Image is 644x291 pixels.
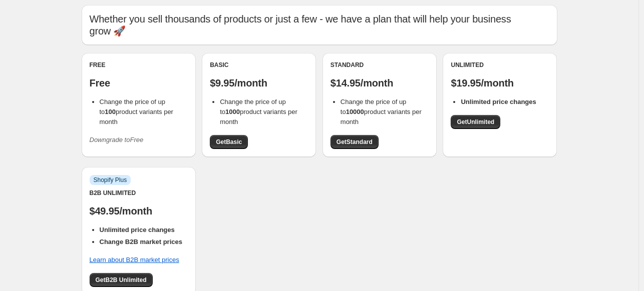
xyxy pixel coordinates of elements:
[461,98,536,105] b: Unlimited price changes
[210,135,248,149] a: GetBasic
[451,61,549,69] div: Unlimited
[100,226,175,233] b: Unlimited price changes
[84,132,150,148] button: Downgrade toFree
[90,273,153,287] a: GetB2B Unlimited
[216,138,242,146] span: Get Basic
[331,77,429,89] p: $14.95/month
[346,108,364,115] b: 10000
[220,98,297,125] span: Change the price of up to product variants per month
[90,77,188,89] p: Free
[225,108,240,115] b: 1000
[105,108,116,115] b: 100
[451,115,500,129] a: GetUnlimited
[90,61,188,69] div: Free
[90,189,188,197] div: B2B Unlimited
[96,276,147,284] span: Get B2B Unlimited
[90,256,179,263] a: Learn about B2B market prices
[337,138,373,146] span: Get Standard
[331,135,379,149] a: GetStandard
[100,238,182,245] b: Change B2B market prices
[457,118,494,126] span: Get Unlimited
[90,205,188,217] p: $49.95/month
[210,77,308,89] p: $9.95/month
[100,98,173,125] span: Change the price of up to product variants per month
[90,13,549,37] p: Whether you sell thousands of products or just a few - we have a plan that will help your busines...
[90,136,144,143] i: Downgrade to Free
[331,61,429,69] div: Standard
[451,77,549,89] p: $19.95/month
[94,176,127,184] span: Shopify Plus
[341,98,422,125] span: Change the price of up to product variants per month
[210,61,308,69] div: Basic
